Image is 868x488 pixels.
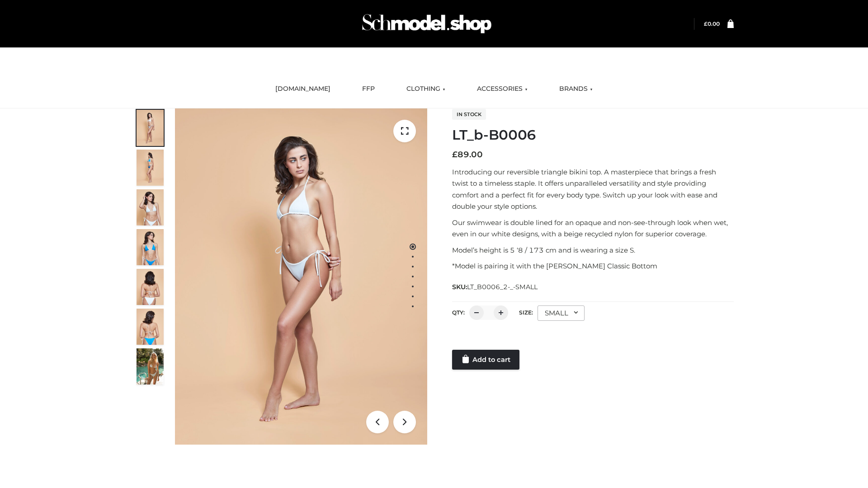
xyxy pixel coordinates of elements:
[137,189,164,225] img: ArielClassicBikiniTop_CloudNine_AzureSky_OW114ECO_3-scaled.jpg
[704,20,720,27] a: £0.00
[452,260,734,272] p: *Model is pairing it with the [PERSON_NAME] Classic Bottom
[175,108,427,445] img: ArielClassicBikiniTop_CloudNine_AzureSky_OW114ECO_1
[538,305,585,321] div: SMALL
[355,79,382,99] a: FFP
[452,150,458,160] span: £
[452,217,734,240] p: Our swimwear is double lined for an opaque and non-see-through look when wet, even in our white d...
[269,79,337,99] a: [DOMAIN_NAME]
[400,79,452,99] a: CLOTHING
[519,309,533,316] label: Size:
[359,6,495,42] img: Schmodel Admin 964
[452,150,483,160] bdi: 89.00
[137,309,164,345] img: ArielClassicBikiniTop_CloudNine_AzureSky_OW114ECO_8-scaled.jpg
[137,110,164,146] img: ArielClassicBikiniTop_CloudNine_AzureSky_OW114ECO_1-scaled.jpg
[552,79,599,99] a: BRANDS
[704,20,708,27] span: £
[452,109,486,120] span: In stock
[137,269,164,305] img: ArielClassicBikiniTop_CloudNine_AzureSky_OW114ECO_7-scaled.jpg
[452,244,734,256] p: Model’s height is 5 ‘8 / 173 cm and is wearing a size S.
[452,127,734,143] h1: LT_b-B0006
[137,229,164,265] img: ArielClassicBikiniTop_CloudNine_AzureSky_OW114ECO_4-scaled.jpg
[452,282,538,292] span: SKU:
[452,166,734,212] p: Introducing our reversible triangle bikini top. A masterpiece that brings a fresh twist to a time...
[452,309,465,316] label: QTY:
[470,79,534,99] a: ACCESSORIES
[704,20,720,27] bdi: 0.00
[467,283,538,291] span: LT_B0006_2-_-SMALL
[137,150,164,186] img: ArielClassicBikiniTop_CloudNine_AzureSky_OW114ECO_2-scaled.jpg
[137,348,164,385] img: Arieltop_CloudNine_AzureSky2.jpg
[452,350,519,370] a: Add to cart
